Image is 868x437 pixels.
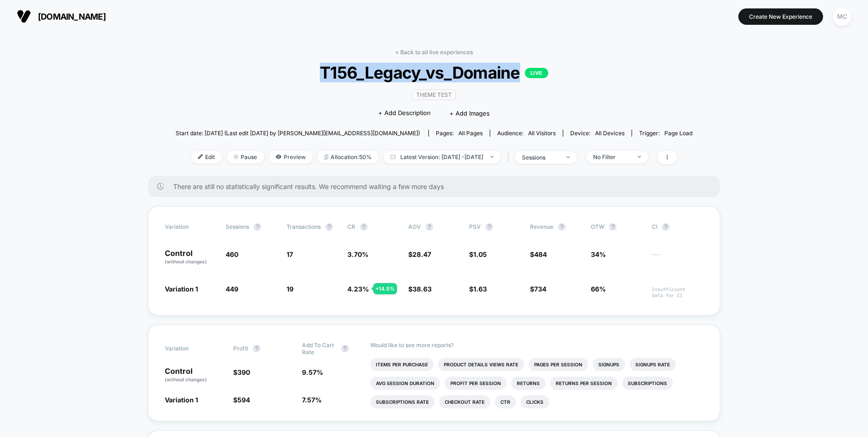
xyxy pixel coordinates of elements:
[347,223,355,230] span: CR
[490,156,493,158] img: end
[609,223,617,231] button: ?
[165,396,198,404] span: Variation 1
[833,7,851,26] div: MC
[201,63,666,82] span: T156_Legacy_vs_Domaine
[439,395,490,408] li: Checkout Rate
[550,377,618,390] li: Returns Per Session
[652,252,703,265] span: ---
[530,223,553,230] span: Revenue
[652,223,703,231] span: CI
[227,151,264,163] span: Pause
[269,151,313,163] span: Preview
[473,250,487,258] span: 1.05
[662,223,669,231] button: ?
[469,223,481,230] span: PSV
[347,250,368,258] span: 3.70 %
[438,358,524,371] li: Product Details Views Rate
[591,250,606,258] span: 34%
[505,151,515,164] span: |
[529,358,588,371] li: Pages Per Session
[324,154,328,160] img: rebalance
[226,250,238,258] span: 460
[408,223,421,230] span: AOV
[469,250,487,258] span: $
[630,358,676,371] li: Signups Rate
[593,153,631,160] div: No Filter
[233,368,250,376] span: $
[302,368,323,376] span: 9.57 %
[373,283,397,294] div: + 14.5 %
[198,154,203,159] img: edit
[497,130,556,137] div: Audience:
[254,223,261,231] button: ?
[14,9,109,24] button: [DOMAIN_NAME]
[738,8,823,25] button: Create New Experience
[408,285,432,293] span: $
[534,250,547,258] span: 484
[176,130,420,137] span: Start date: [DATE] (Last edit [DATE] by [PERSON_NAME][EMAIL_ADDRESS][DOMAIN_NAME])
[226,285,238,293] span: 449
[558,223,566,231] button: ?
[253,345,260,352] button: ?
[317,151,379,163] span: Allocation: 50%
[347,285,369,293] span: 4.23 %
[191,151,222,163] span: Edit
[473,285,487,293] span: 1.63
[360,223,368,231] button: ?
[287,223,321,230] span: Transactions
[234,154,238,159] img: end
[593,358,625,371] li: Signups
[521,395,549,408] li: Clicks
[469,285,487,293] span: $
[495,395,516,408] li: Ctr
[237,368,250,376] span: 390
[530,250,547,258] span: $
[445,377,507,390] li: Profit Per Session
[830,7,854,26] button: MC
[525,68,548,78] p: LIVE
[38,12,106,22] span: [DOMAIN_NAME]
[530,285,546,293] span: $
[528,130,556,137] span: All Visitors
[165,249,216,265] p: Control
[412,285,432,293] span: 38.63
[370,358,434,371] li: Items Per Purchase
[591,285,606,293] span: 66%
[233,396,250,404] span: $
[639,130,692,137] div: Trigger:
[436,130,483,137] div: Pages:
[165,377,207,382] span: (without changes)
[165,342,216,356] span: Variation
[511,377,545,390] li: Returns
[226,223,249,230] span: Sessions
[485,223,493,231] button: ?
[412,89,456,100] span: Theme Test
[383,151,500,163] span: Latest Version: [DATE] - [DATE]
[165,285,198,293] span: Variation 1
[237,396,250,404] span: 594
[173,182,701,190] span: There are still no statistically significant results. We recommend waiting a few more days
[449,109,490,117] span: + Add Images
[408,250,431,258] span: $
[591,223,642,231] span: OTW
[302,342,337,356] span: Add To Cart Rate
[302,396,322,404] span: 7.57 %
[566,156,570,158] img: end
[595,130,625,137] span: all devices
[412,250,431,258] span: 28.47
[165,259,207,264] span: (without changes)
[341,345,349,352] button: ?
[664,130,692,137] span: Page Load
[370,395,434,408] li: Subscriptions Rate
[233,345,248,352] span: Profit
[638,156,641,158] img: end
[534,285,546,293] span: 734
[378,109,431,118] span: + Add Description
[165,223,216,231] span: Variation
[287,285,294,293] span: 19
[622,377,673,390] li: Subscriptions
[325,223,333,231] button: ?
[458,130,483,137] span: all pages
[17,9,31,23] img: Visually logo
[370,342,703,349] p: Would like to see more reports?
